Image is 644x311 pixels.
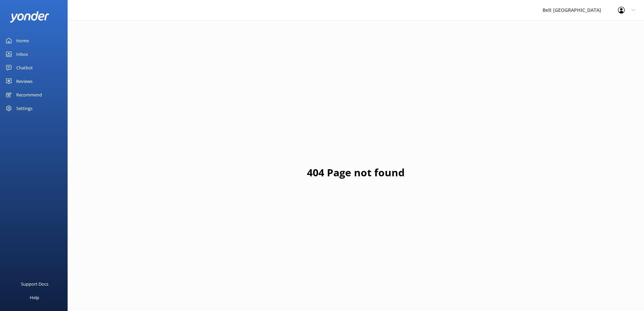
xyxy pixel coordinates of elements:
[16,61,33,74] div: Chatbot
[16,102,32,115] div: Settings
[16,47,28,61] div: Inbox
[16,34,29,47] div: Home
[30,291,39,304] div: Help
[16,88,42,102] div: Recommend
[307,164,405,181] h1: 404 Page not found
[16,74,32,88] div: Reviews
[21,277,48,291] div: Support Docs
[10,11,49,22] img: yonder-white-logo.png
